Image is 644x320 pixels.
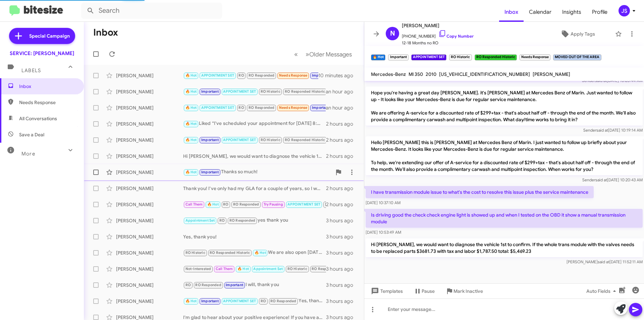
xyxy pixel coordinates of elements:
[183,104,326,111] div: Hi [PERSON_NAME] would the 25% apply to the alignment? I have an estimate for Pirelli tires from ...
[93,27,118,38] h1: Inbox
[366,238,643,257] p: Hi [PERSON_NAME], we would want to diagnose the vehicle 1st to confirm. If the whole trans module...
[210,250,250,255] span: RO Responded Historic
[306,50,309,58] span: »
[116,201,183,208] div: [PERSON_NAME]
[439,71,530,77] span: [US_VEHICLE_IDENTIFICATION_NUMBER]
[326,121,359,127] div: 2 hours ago
[185,267,211,271] span: Not-Interested
[402,30,474,40] span: [PHONE_NUMBER]
[29,33,70,39] span: Special Campaign
[223,138,256,142] span: APPOINTMENT SET
[366,200,400,205] span: [DATE] 10:37:10 AM
[287,267,307,271] span: RO Historic
[116,266,183,272] div: [PERSON_NAME]
[116,298,183,305] div: [PERSON_NAME]
[201,170,219,174] span: Important
[619,5,630,16] div: JS
[371,54,385,60] small: 🔥 Hot
[255,250,266,255] span: 🔥 Hot
[596,128,608,133] span: said at
[326,217,359,224] div: 3 hours ago
[183,265,326,273] div: Any idea of the cost?
[237,267,249,271] span: 🔥 Hot
[223,299,256,303] span: APPOINTMENT SET
[318,72,359,79] div: 10 minutes ago
[388,54,408,60] small: Important
[201,73,234,78] span: APPOINTMENT SET
[586,285,619,297] span: Auto Fields
[312,73,329,78] span: Important
[19,83,76,90] span: Inbox
[567,259,643,264] span: [PERSON_NAME] [DATE] 11:52:11 AM
[326,88,359,95] div: an hour ago
[582,177,643,182] span: Sender [DATE] 10:20:43 AM
[183,136,326,144] div: Thank you though
[402,21,474,30] span: [PERSON_NAME]
[10,50,74,57] div: SERVICE: [PERSON_NAME]
[183,72,318,79] div: Hi [PERSON_NAME], Could you tell me how much the tire service is right now? What is the availabil...
[364,285,408,297] button: Templates
[598,259,609,264] span: said at
[116,104,183,111] div: [PERSON_NAME]
[81,3,222,19] input: Search
[312,105,329,110] span: Important
[390,28,395,39] span: N
[449,54,472,60] small: RO Historic
[261,138,280,142] span: RO Historic
[183,120,326,128] div: Liked “I've scheduled your appointment for [DATE] 8:30 AM and noted your need for a loaner vehicl...
[440,285,488,297] button: Mark Inactive
[366,136,643,175] p: Hello [PERSON_NAME] this is [PERSON_NAME] at Mercedes Benz of Marin. I just wanted to follow up b...
[183,249,326,257] div: We are also open [DATE] if that works for you
[207,202,219,207] span: 🔥 Hot
[249,73,274,78] span: RO Responded
[312,267,352,271] span: RO Responded Historic
[499,2,524,22] span: Inbox
[402,40,474,46] span: 12-18 Months no RO
[183,168,332,176] div: Thanks so much!
[226,283,243,287] span: Important
[287,202,320,207] span: APPOINTMENT SET
[238,105,244,110] span: RO
[219,218,225,223] span: RO
[185,170,197,174] span: 🔥 Hot
[587,2,613,22] a: Profile
[326,298,359,305] div: 3 hours ago
[371,71,406,77] span: Mercedes-Benz
[116,153,183,159] div: [PERSON_NAME]
[309,51,352,58] span: Older Messages
[233,202,259,207] span: RO Responded
[116,233,183,240] div: [PERSON_NAME]
[185,73,197,78] span: 🔥 Hot
[370,285,403,297] span: Templates
[571,28,595,40] span: Apply Tags
[553,54,601,60] small: MOVED OUT OF THE AREA
[216,267,233,271] span: Call Them
[325,202,355,207] span: [PERSON_NAME]
[366,230,401,235] span: [DATE] 10:53:49 AM
[185,218,215,223] span: Appointment Set
[279,105,308,110] span: Needs Response
[183,217,326,224] div: yes thank you
[326,266,359,272] div: 3 hours ago
[524,2,557,22] a: Calendar
[185,283,191,287] span: RO
[520,54,550,60] small: Needs Response
[408,285,440,297] button: Pause
[581,285,624,297] button: Auto Fields
[326,185,359,192] div: 2 hours ago
[583,128,643,133] span: Sender [DATE] 10:19:14 AM
[185,122,197,126] span: 🔥 Hot
[326,153,359,159] div: 2 hours ago
[9,28,75,44] a: Special Campaign
[290,47,356,61] nav: Page navigation example
[557,2,587,22] a: Insights
[229,218,255,223] span: RO Responded
[453,285,483,297] span: Mark Inactive
[116,249,183,256] div: [PERSON_NAME]
[116,72,183,79] div: [PERSON_NAME]
[116,88,183,95] div: [PERSON_NAME]
[238,73,244,78] span: RO
[116,282,183,288] div: [PERSON_NAME]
